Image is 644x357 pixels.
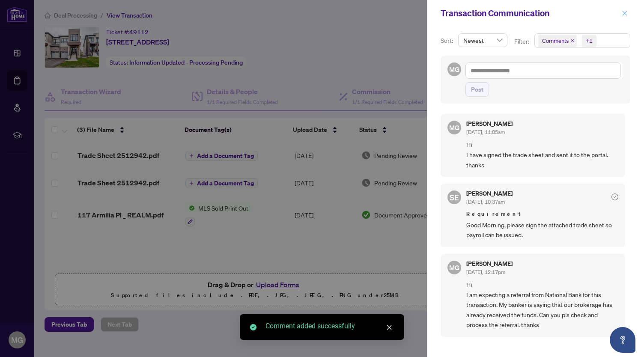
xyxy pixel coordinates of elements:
[466,199,505,205] span: [DATE], 10:37am
[450,191,459,203] span: SE
[449,122,459,133] span: MG
[385,323,394,332] a: Close
[386,324,392,330] span: close
[570,39,575,43] span: close
[466,269,505,275] span: [DATE], 12:17pm
[466,140,618,170] span: Hi I have signed the trade sheet and sent it to the portal. thanks
[610,327,635,353] button: Open asap
[466,220,618,240] span: Good Morning, please sign the attached trade sheet so payroll can be issued.
[622,10,628,16] span: close
[466,129,505,135] span: [DATE], 11:05am
[538,35,577,47] span: Comments
[514,37,531,46] p: Filter:
[449,64,459,74] span: MG
[265,321,394,331] div: Comment added successfully
[466,190,513,196] h5: [PERSON_NAME]
[449,262,459,273] span: MG
[250,324,256,330] span: check-circle
[465,82,489,97] button: Post
[466,121,513,127] h5: [PERSON_NAME]
[466,210,618,218] span: Requirement
[542,36,569,45] span: Comments
[586,36,593,45] div: +1
[441,36,455,45] p: Sort:
[611,193,618,200] span: check-circle
[463,34,502,47] span: Newest
[466,261,513,267] h5: [PERSON_NAME]
[466,280,618,330] span: Hi I am expecting a referral from National Bank for this transaction. My banker is saying that ou...
[441,7,619,20] div: Transaction Communication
